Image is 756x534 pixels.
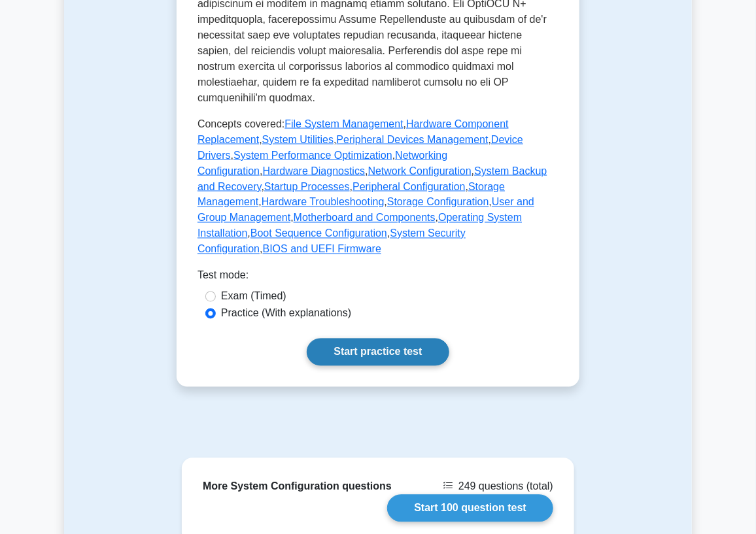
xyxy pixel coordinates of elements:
a: Peripheral Configuration [352,181,466,192]
a: Start 100 question test [387,495,553,522]
a: System Utilities [262,134,334,145]
label: Practice (With explanations) [221,306,351,322]
a: File System Management [284,118,403,129]
a: Storage Configuration [387,197,489,208]
a: Peripheral Devices Management [337,134,489,145]
a: BIOS and UEFI Firmware [263,244,381,255]
a: Boot Sequence Configuration [250,228,387,239]
a: Network Configuration [368,165,472,176]
a: Hardware Diagnostics [263,165,366,176]
div: Test mode: [198,268,558,289]
a: Startup Processes [264,181,350,192]
a: System Performance Optimization [233,150,392,161]
label: Exam (Timed) [221,289,286,305]
a: System Backup and Recovery [198,165,547,192]
a: Motherboard and Components [294,212,436,224]
a: Hardware Troubleshooting [262,197,385,208]
p: Concepts covered: , , , , , , , , , , , , , , , , , , , , [198,116,558,258]
a: Hardware Component Replacement [198,118,509,145]
a: Start practice test [307,339,449,366]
